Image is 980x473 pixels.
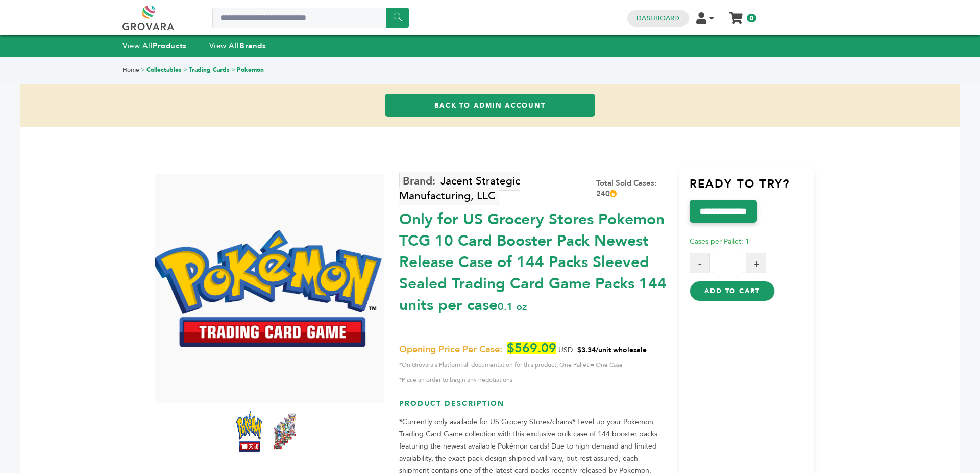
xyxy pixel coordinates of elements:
[153,41,186,51] strong: Products
[498,300,527,313] span: 0.1 oz
[239,41,266,51] strong: Brands
[730,9,742,20] a: My Cart
[558,345,573,355] span: USD
[122,41,187,51] a: View AllProducts
[690,253,710,273] button: -
[122,66,139,74] a: Home
[636,14,679,23] a: Dashboard
[399,344,502,356] span: Opening Price Per Case:
[385,94,595,117] a: Back to Admin Account
[209,41,266,51] a: View AllBrands
[690,176,814,200] h3: Ready to try?
[141,66,145,74] span: >
[690,281,775,301] button: Add to Cart
[152,230,382,347] img: *Only for US Grocery Stores* Pokemon TCG 10 Card Booster Pack – Newest Release (Case of 144 Packs...
[189,66,230,74] a: Trading Cards
[399,172,520,205] a: Jacent Strategic Manufacturing, LLC
[212,8,409,28] input: Search a product or brand...
[399,374,669,386] span: *Place an order to begin any negotiations
[596,178,669,199] div: Total Sold Cases: 240
[399,399,669,416] h3: Product Description
[183,66,187,74] span: >
[746,253,766,273] button: +
[231,66,235,74] span: >
[237,66,264,74] a: Pokemon
[507,342,556,354] span: $569.09
[272,411,298,452] img: *Only for US Grocery Stores* Pokemon TCG 10 Card Booster Pack – Newest Release (Case of 144 Packs...
[747,14,756,22] span: 0
[399,204,669,316] div: Only for US Grocery Stores Pokemon TCG 10 Card Booster Pack Newest Release Case of 144 Packs Slee...
[690,236,749,246] span: Cases per Pallet: 1
[399,359,669,371] span: *On Grovara's Platform all documentation for this product, One Pallet = One Case
[236,411,262,452] img: *Only for US Grocery Stores* Pokemon TCG 10 Card Booster Pack – Newest Release (Case of 144 Packs...
[146,66,182,74] a: Collectables
[577,345,647,355] span: $3.34/unit wholesale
